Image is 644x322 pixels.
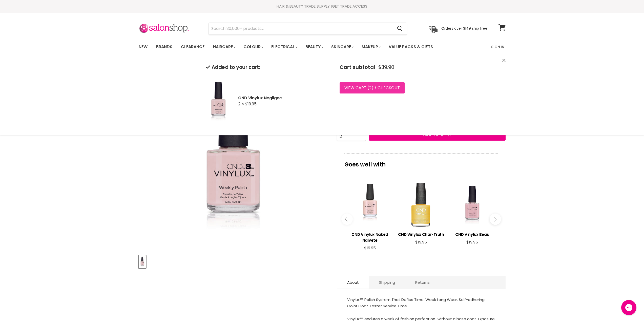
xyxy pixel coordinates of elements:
[209,23,393,34] input: Search
[337,276,369,289] a: About
[138,254,328,268] div: Product thumbnails
[502,58,506,63] button: Close
[393,23,407,34] button: Search
[206,64,319,70] h2: Added to your cart:
[139,255,146,268] button: CND Vinylux Negligee
[132,4,512,9] div: HAIR & BEAUTY TRADE SUPPLY |
[177,42,208,52] a: Clearance
[358,42,384,52] a: Makeup
[369,85,371,91] span: 2
[245,101,257,107] span: $19.95
[405,276,440,289] a: Returns
[135,40,463,54] ul: Main menu
[206,77,231,125] img: CND Vinylux Negligee
[347,232,393,243] h3: CND Vinylux Naked Naivete
[340,64,375,71] span: Cart subtotal
[139,256,146,268] img: CND Vinylux Negligee
[398,228,444,240] a: View product:CND Vinylux Char-Truth
[332,4,367,9] a: GET TRADE ACCESS
[385,42,437,52] a: Value Packs & Gifts
[238,95,319,101] h2: CND Vinylux Negligee
[238,101,244,107] span: 2 ×
[267,42,301,52] a: Electrical
[488,42,507,52] a: Sign In
[209,42,239,52] a: Haircare
[398,232,444,237] h3: CND Vinylux Char-Truth
[344,154,498,170] p: Goes well with
[152,42,176,52] a: Brands
[347,228,393,246] a: View product:CND Vinylux Naked Naivete
[240,42,266,52] a: Colour
[302,42,326,52] a: Beauty
[132,40,512,54] nav: Main
[619,298,639,317] iframe: Gorgias live chat messenger
[369,276,405,289] a: Shipping
[135,42,151,52] a: New
[139,61,328,251] div: CND Vinylux Negligee image. Click or Scroll to Zoom.
[378,64,394,70] span: $39.90
[449,232,495,237] h3: CND Vinylux Beau
[449,228,495,240] a: View product:CND Vinylux Beau
[340,82,405,93] a: View cart (2) / Checkout
[185,67,280,244] img: CND Vinylux Negligee
[441,26,488,31] p: Orders over $149 ship free!
[466,239,478,245] span: $19.95
[327,42,357,52] a: Skincare
[415,239,427,245] span: $19.95
[364,245,376,251] span: $19.95
[209,23,407,35] form: Product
